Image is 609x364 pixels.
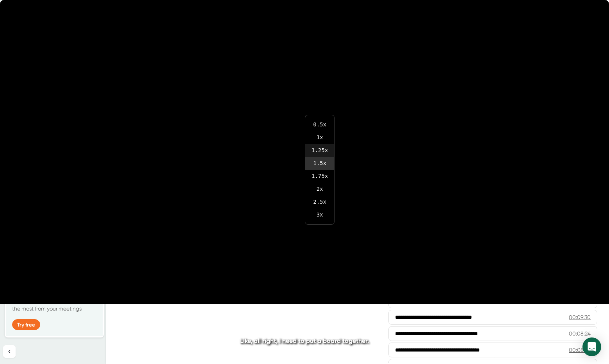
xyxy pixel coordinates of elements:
[305,144,334,157] li: 1.25 x
[305,131,334,144] li: 1 x
[305,208,334,221] li: 3 x
[305,195,334,208] li: 2.5 x
[305,170,334,183] li: 1.75 x
[582,337,601,356] div: Open Intercom Messenger
[305,183,334,195] li: 2 x
[305,118,334,131] li: 0.5 x
[305,157,334,170] li: 1.5 x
